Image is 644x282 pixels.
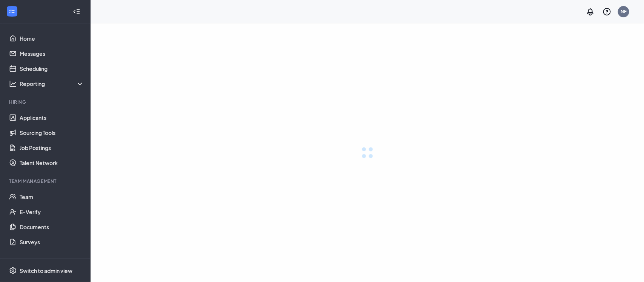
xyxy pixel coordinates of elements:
svg: Collapse [73,8,80,15]
div: Hiring [9,99,83,105]
a: Team [20,189,84,204]
div: Switch to admin view [20,267,72,274]
svg: Notifications [586,7,595,16]
a: Home [20,31,84,46]
svg: WorkstreamLogo [8,8,16,15]
svg: Settings [9,267,17,274]
div: NF [621,8,627,15]
svg: QuestionInfo [603,7,612,16]
a: Applicants [20,110,84,125]
a: Job Postings [20,140,84,155]
a: Talent Network [20,155,84,170]
a: Scheduling [20,61,84,76]
div: Team Management [9,178,83,184]
a: Documents [20,219,84,234]
a: E-Verify [20,204,84,219]
svg: Analysis [9,80,17,87]
a: Messages [20,46,84,61]
div: Reporting [20,80,85,87]
a: Sourcing Tools [20,125,84,140]
a: Surveys [20,234,84,250]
